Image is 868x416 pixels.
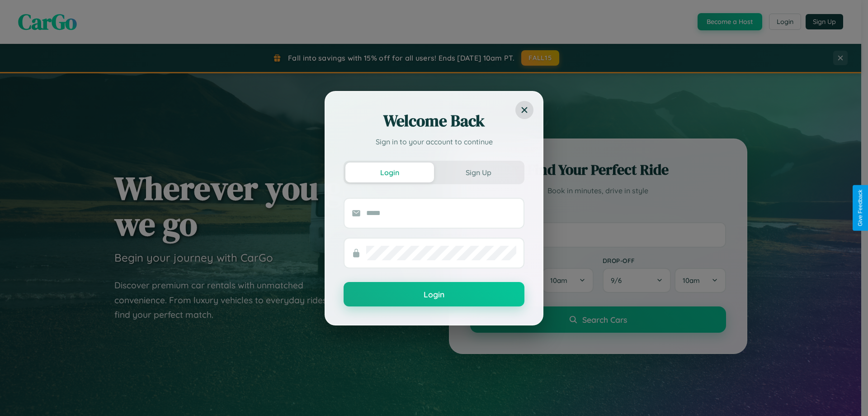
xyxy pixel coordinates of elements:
[857,190,863,226] div: Give Feedback
[344,136,524,147] p: Sign in to your account to continue
[344,282,524,306] button: Login
[345,163,434,182] button: Login
[434,163,523,182] button: Sign Up
[344,110,524,132] h2: Welcome Back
